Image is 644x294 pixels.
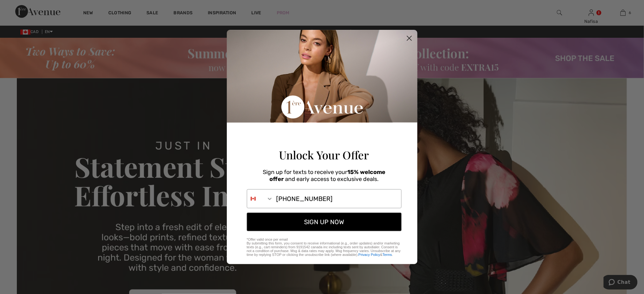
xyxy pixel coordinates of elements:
a: Privacy Policy [358,253,380,257]
input: Phone Number [273,190,401,208]
span: and early access to exclusive deals. [285,176,379,183]
a: Terms [383,253,392,257]
span: Unlock Your Offer [279,147,369,162]
p: *Offer valid once per email By submitting this form, you consent to receive informational (e.g., ... [247,237,402,257]
img: Canada [251,196,256,201]
button: SIGN UP NOW [247,213,402,231]
button: Close dialog [404,33,415,44]
span: 15% welcome offer [269,169,385,183]
span: Chat [14,4,27,10]
button: Search Countries [247,190,273,208]
span: Sign up for texts to receive your [263,169,347,176]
